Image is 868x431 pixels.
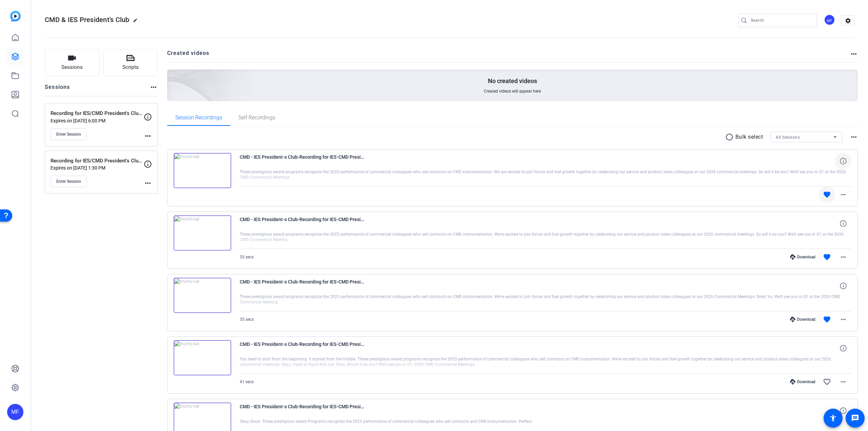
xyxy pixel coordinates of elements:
ngx-avatar: Mona Freund [824,14,836,26]
input: Search [751,16,812,24]
span: 35 secs [240,255,254,259]
mat-icon: favorite [823,253,831,261]
img: thumb-nail [174,340,231,375]
mat-icon: settings [841,16,855,26]
span: All Sessions [776,135,800,140]
mat-icon: more_horiz [144,179,152,187]
p: Expires on [DATE] 1:30 PM [51,165,144,171]
p: Recording for IES/CMD President's Club Announcement (Lidija) [51,110,144,117]
span: CMD - IES President-s Club-Recording for IES-CMD President-s Club Announcement -Lidija--Lidija1-T... [240,340,365,356]
mat-icon: more_horiz [144,132,152,140]
mat-icon: more_horiz [839,315,847,324]
img: thumb-nail [174,278,231,313]
button: Enter Session [51,129,87,140]
mat-icon: more_horiz [150,83,158,91]
mat-icon: more_horiz [839,378,847,386]
p: Recording for IES/CMD President's Club Announcement ([PERSON_NAME]) [51,157,144,165]
div: MF [824,14,835,25]
span: Enter Session [56,132,81,137]
p: Expires on [DATE] 6:00 PM [51,118,144,123]
span: Enter Session [56,179,81,184]
span: 41 secs [240,379,254,384]
p: No created videos [488,77,537,85]
img: thumb-nail [174,215,231,251]
img: blue-gradient.svg [10,11,21,21]
span: CMD - IES President-s Club-Recording for IES-CMD President-s Club Announcement -Lidija--Lidija1-T... [240,215,365,232]
div: MF [7,404,23,420]
img: thumb-nail [174,153,231,188]
mat-icon: message [851,414,859,422]
span: Scripts [122,63,139,71]
mat-icon: more_horiz [850,133,858,141]
button: Sessions [45,49,99,76]
span: CMD - IES President-s Club-Recording for IES-CMD President-s Club Announcement -Lidija--Lidija1-T... [240,403,365,419]
p: Bulk select [735,133,763,141]
div: Download [787,379,819,385]
mat-icon: accessibility [829,414,837,422]
span: CMD - IES President-s Club-Recording for IES-CMD President-s Club Announcement -Lidija--Lidija1-T... [240,278,365,294]
span: 35 secs [240,317,254,322]
mat-icon: favorite [823,315,831,324]
button: Scripts [103,49,158,76]
mat-icon: radio_button_unchecked [725,133,735,141]
span: Created videos will appear here [484,89,541,94]
div: Download [787,254,819,260]
span: Sessions [61,63,83,71]
h2: Created videos [167,49,850,62]
mat-icon: favorite [823,191,831,199]
mat-icon: edit [133,18,141,26]
mat-icon: more_horiz [839,253,847,261]
div: Download [787,317,819,322]
button: Enter Session [51,176,87,187]
mat-icon: more_horiz [839,191,847,199]
mat-icon: more_horiz [850,50,858,58]
span: CMD & IES President's Club [45,16,130,24]
span: Self Recordings [238,115,275,120]
span: Session Recordings [175,115,222,120]
mat-icon: favorite_border [823,378,831,386]
img: Creted videos background [91,2,253,150]
span: CMD - IES President-s Club-Recording for IES-CMD President-s Club Announcement -Lidija--Lidija1-T... [240,153,365,169]
h2: Sessions [45,83,70,96]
